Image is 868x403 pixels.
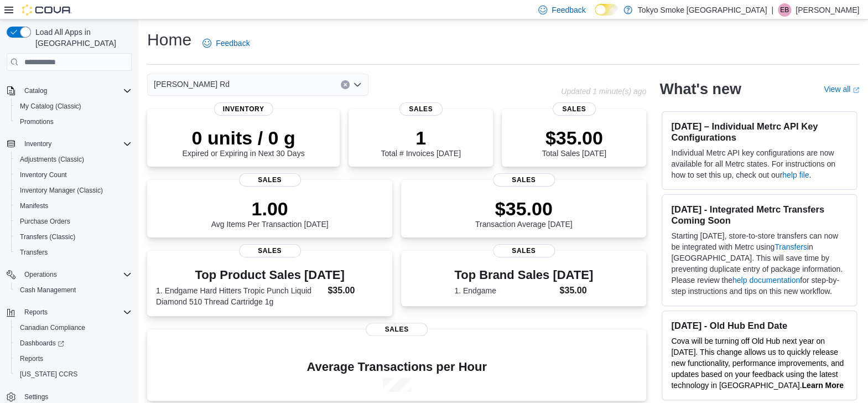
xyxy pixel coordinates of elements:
[20,248,48,257] span: Transfers
[20,323,85,332] span: Canadian Compliance
[24,139,51,148] span: Inventory
[15,184,132,197] span: Inventory Manager (Classic)
[15,321,132,334] span: Canadian Compliance
[853,87,859,94] svg: External link
[15,368,132,381] span: Washington CCRS
[454,285,555,296] dt: 1. Endgame
[11,214,136,229] button: Purchase Orders
[11,282,136,298] button: Cash Management
[2,267,136,282] button: Operations
[15,352,132,365] span: Reports
[156,360,637,374] h4: Average Transactions per Hour
[775,242,807,251] a: Transfers
[15,115,58,128] a: Promotions
[671,337,844,390] span: Cova will be turning off Old Hub next year on [DATE]. This change allows us to quickly release ne...
[782,170,809,179] a: help file
[20,186,103,195] span: Inventory Manager (Classic)
[671,230,848,297] p: Starting [DATE], store-to-store transfers can now be integrated with Metrc using in [GEOGRAPHIC_D...
[2,83,136,99] button: Catalog
[20,137,132,151] span: Inventory
[475,198,573,220] p: $35.00
[381,127,460,149] p: 1
[154,77,230,91] span: [PERSON_NAME] Rd
[15,215,75,228] a: Purchase Orders
[11,99,136,114] button: My Catalog (Classic)
[671,121,848,143] h3: [DATE] – Individual Metrc API Key Configurations
[15,230,80,244] a: Transfers (Classic)
[11,167,136,183] button: Inventory Count
[11,366,136,382] button: [US_STATE] CCRS
[20,268,61,281] button: Operations
[20,268,132,281] span: Operations
[671,204,848,226] h3: [DATE] - Integrated Metrc Transfers Coming Soon
[552,102,595,116] span: Sales
[15,321,90,334] a: Canadian Compliance
[20,286,76,294] span: Cash Management
[11,152,136,167] button: Adjustments (Classic)
[20,339,64,348] span: Dashboards
[11,229,136,245] button: Transfers (Classic)
[559,284,593,297] dd: $35.00
[11,335,136,351] a: Dashboards
[183,127,305,149] p: 0 units / 0 g
[239,173,301,187] span: Sales
[2,304,136,320] button: Reports
[341,80,350,89] button: Clear input
[671,320,848,331] h3: [DATE] - Old Hub End Date
[24,86,47,95] span: Catalog
[15,230,132,244] span: Transfers (Classic)
[796,3,859,17] p: [PERSON_NAME]
[11,114,136,130] button: Promotions
[780,3,789,17] span: EB
[11,320,136,335] button: Canadian Compliance
[211,198,329,220] p: 1.00
[493,244,555,257] span: Sales
[147,29,191,51] h1: Home
[156,285,323,307] dt: 1. Endgame Hard Hitters Tropic Punch Liquid Diamond 510 Thread Cartridge 1g
[214,102,273,116] span: Inventory
[824,85,859,94] a: View allExternal link
[183,127,305,158] div: Expired or Expiring in Next 30 Days
[20,217,70,226] span: Purchase Orders
[15,199,53,213] a: Manifests
[11,198,136,214] button: Manifests
[211,198,329,229] div: Avg Items Per Transaction [DATE]
[15,215,132,228] span: Purchase Orders
[493,173,555,187] span: Sales
[771,3,773,17] p: |
[20,170,67,179] span: Inventory Count
[15,246,132,259] span: Transfers
[542,127,606,149] p: $35.00
[24,392,48,401] span: Settings
[366,323,428,336] span: Sales
[20,84,51,97] button: Catalog
[31,27,132,49] span: Load All Apps in [GEOGRAPHIC_DATA]
[20,117,54,126] span: Promotions
[399,102,442,116] span: Sales
[353,80,362,89] button: Open list of options
[328,284,383,297] dd: $35.00
[15,100,86,113] a: My Catalog (Classic)
[11,245,136,260] button: Transfers
[20,155,84,164] span: Adjustments (Classic)
[381,127,460,158] div: Total # Invoices [DATE]
[802,381,843,390] a: Learn More
[15,199,132,213] span: Manifests
[15,246,52,259] a: Transfers
[15,100,132,113] span: My Catalog (Classic)
[552,4,585,15] span: Feedback
[24,270,57,279] span: Operations
[20,232,75,241] span: Transfers (Classic)
[20,306,52,319] button: Reports
[15,184,107,197] a: Inventory Manager (Classic)
[11,183,136,198] button: Inventory Manager (Classic)
[638,3,767,17] p: Tokyo Smoke [GEOGRAPHIC_DATA]
[20,201,48,210] span: Manifests
[2,136,136,152] button: Inventory
[20,102,81,111] span: My Catalog (Classic)
[239,244,301,257] span: Sales
[156,268,383,282] h3: Top Product Sales [DATE]
[15,153,89,166] a: Adjustments (Classic)
[15,337,132,350] span: Dashboards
